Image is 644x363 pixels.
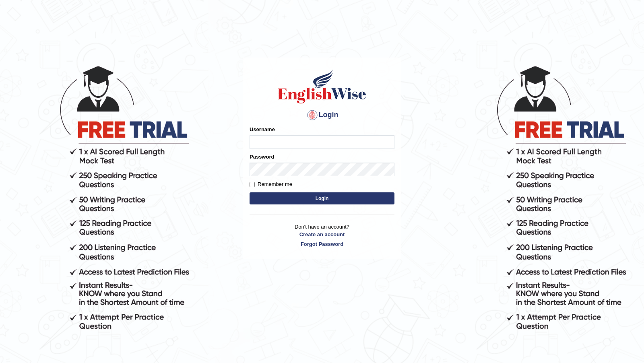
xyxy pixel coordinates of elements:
[250,192,394,204] button: Login
[250,153,274,161] label: Password
[276,68,368,105] img: Logo of English Wise sign in for intelligent practice with AI
[250,231,394,238] a: Create an account
[250,240,394,248] a: Forgot Password
[250,182,255,187] input: Remember me
[250,180,292,188] label: Remember me
[250,223,394,248] p: Don't have an account?
[250,109,394,122] h4: Login
[250,126,275,133] label: Username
